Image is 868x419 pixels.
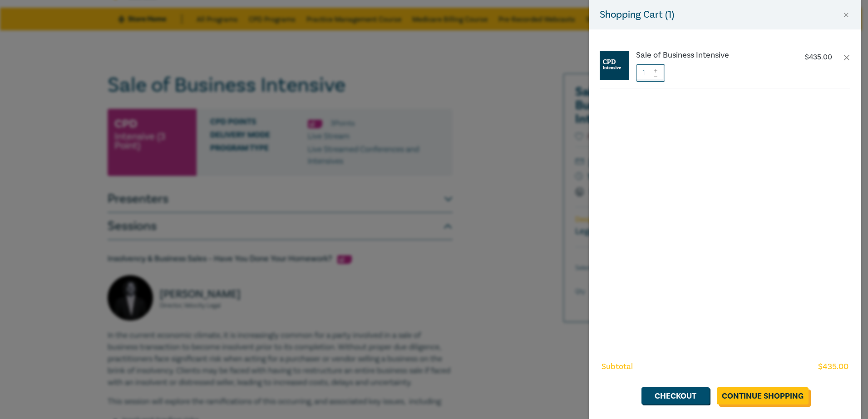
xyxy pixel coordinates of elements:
a: Checkout [641,387,710,404]
p: $ 435.00 [805,53,832,62]
a: Continue Shopping [717,387,809,404]
button: Close [842,11,850,19]
h5: Shopping Cart ( 1 ) [600,7,674,22]
img: CPD%20Intensive.jpg [600,51,629,80]
span: Subtotal [602,361,633,373]
span: $ 435.00 [818,361,848,373]
input: 1 [636,64,665,82]
a: Sale of Business Intensive [636,51,787,60]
